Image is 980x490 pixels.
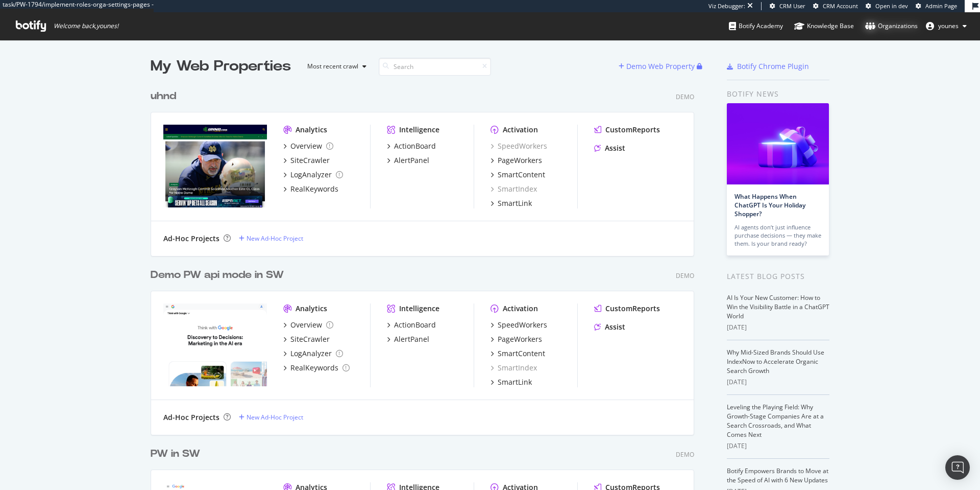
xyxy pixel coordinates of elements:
[387,155,429,166] a: AlertPanel
[239,234,303,243] a: New Ad-Hoc Project
[770,2,805,10] a: CRM User
[676,92,694,101] div: Demo
[283,348,343,359] a: LogAnalyzer
[491,334,542,344] a: PageWorkers
[151,268,284,283] div: Demo PW api mode in SW
[163,304,267,386] img: Demo PW api mode in SW
[945,455,970,480] div: Open Intercom Messenger
[394,155,429,166] div: AlertPanel
[498,170,545,180] div: SmartContent
[676,271,694,280] div: Demo
[866,2,908,10] a: Open in dev
[605,322,625,332] div: Assist
[151,268,288,283] a: Demo PW api mode in SW
[727,88,829,100] div: Botify news
[619,58,697,75] button: Demo Web Property
[594,143,625,153] a: Assist
[727,348,824,375] a: Why Mid-Sized Brands Should Use IndexNow to Accelerate Organic Search Growth
[283,184,338,194] a: RealKeywords
[399,125,439,135] div: Intelligence
[283,334,330,344] a: SiteCrawler
[491,141,547,151] a: SpeedWorkers
[619,62,697,71] a: Demo Web Property
[399,304,439,314] div: Intelligence
[290,170,332,180] div: LogAnalyzer
[938,21,959,30] span: younes
[290,141,322,151] div: Overview
[737,61,809,72] div: Botify Chrome Plugin
[794,21,854,31] div: Knowledge Base
[734,223,821,248] div: AI agents don’t just influence purchase decisions — they make them. Is your brand ready?
[498,377,532,387] div: SmartLink
[503,125,538,135] div: Activation
[491,184,537,194] a: SmartIndex
[299,58,371,75] button: Most recent crawl
[290,334,330,344] div: SiteCrawler
[163,125,267,207] img: uhnd
[151,447,204,461] a: PW in SW
[626,61,695,72] div: Demo Web Property
[734,192,805,218] a: What Happens When ChatGPT Is Your Holiday Shopper?
[498,198,532,208] div: SmartLink
[594,125,660,135] a: CustomReports
[379,58,491,76] input: Search
[283,170,343,180] a: LogAnalyzer
[283,320,333,330] a: Overview
[491,363,537,373] a: SmartIndex
[779,2,805,10] span: CRM User
[865,21,918,31] div: Organizations
[151,89,176,104] div: uhnd
[727,403,824,439] a: Leveling the Playing Field: Why Growth-Stage Companies Are at a Search Crossroads, and What Comes...
[727,466,828,484] a: Botify Empowers Brands to Move at the Speed of AI with 6 New Updates
[491,155,542,166] a: PageWorkers
[916,2,957,10] a: Admin Page
[727,378,829,387] div: [DATE]
[247,413,303,422] div: New Ad-Hoc Project
[151,89,180,104] a: uhnd
[594,304,660,314] a: CustomReports
[925,2,957,10] span: Admin Page
[283,155,330,166] a: SiteCrawler
[605,125,660,135] div: CustomReports
[387,334,429,344] a: AlertPanel
[491,348,545,359] a: SmartContent
[727,293,829,320] a: AI Is Your New Customer: How to Win the Visibility Battle in a ChatGPT World
[491,377,532,387] a: SmartLink
[594,322,625,332] a: Assist
[729,12,783,40] a: Botify Academy
[54,22,118,30] span: Welcome back, younes !
[151,447,200,461] div: PW in SW
[283,141,333,151] a: Overview
[239,413,303,422] a: New Ad-Hoc Project
[387,141,436,151] a: ActionBoard
[503,304,538,314] div: Activation
[865,12,918,40] a: Organizations
[290,348,332,359] div: LogAnalyzer
[290,184,338,194] div: RealKeywords
[727,441,829,451] div: [DATE]
[290,320,322,330] div: Overview
[676,450,694,459] div: Demo
[290,155,330,166] div: SiteCrawler
[794,12,854,40] a: Knowledge Base
[727,103,829,184] img: What Happens When ChatGPT Is Your Holiday Shopper?
[727,61,809,72] a: Botify Chrome Plugin
[296,304,327,314] div: Analytics
[163,234,219,244] div: Ad-Hoc Projects
[491,170,545,180] a: SmartContent
[387,320,436,330] a: ActionBoard
[605,143,625,153] div: Assist
[498,320,547,330] div: SpeedWorkers
[727,271,829,282] div: Latest Blog Posts
[491,320,547,330] a: SpeedWorkers
[394,141,436,151] div: ActionBoard
[247,234,303,243] div: New Ad-Hoc Project
[163,412,219,423] div: Ad-Hoc Projects
[290,363,338,373] div: RealKeywords
[283,363,350,373] a: RealKeywords
[605,304,660,314] div: CustomReports
[727,323,829,332] div: [DATE]
[813,2,858,10] a: CRM Account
